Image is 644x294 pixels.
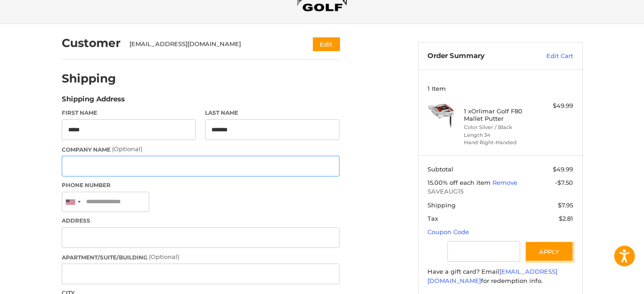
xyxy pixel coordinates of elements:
button: Apply [525,241,574,262]
span: $2.81 [559,215,573,222]
legend: Shipping Address [62,94,125,109]
label: Apartment/Suite/Building [62,253,340,262]
label: Phone Number [62,181,340,189]
div: $49.99 [537,101,573,111]
label: Company Name [62,145,340,154]
h2: Shipping [62,71,116,86]
span: -$7.50 [555,179,573,186]
h4: 1 x Orlimar Golf F80 Mallet Putter [464,107,534,123]
span: Subtotal [427,165,453,173]
a: [EMAIL_ADDRESS][DOMAIN_NAME] [427,268,557,284]
h3: 1 Item [427,85,573,92]
span: $7.95 [558,201,573,209]
a: Coupon Code [427,228,469,235]
label: Last Name [205,109,340,117]
small: (Optional) [149,253,179,260]
span: Shipping [427,201,456,209]
a: Remove [492,179,517,186]
a: Edit Cart [527,52,573,61]
h3: Order Summary [427,52,527,61]
span: $49.99 [553,165,573,173]
span: 15.00% off each item [427,179,492,186]
label: First Name [62,109,196,117]
li: Length 34 [464,131,534,139]
div: Have a gift card? Email for redemption info. [427,267,573,285]
span: SAVEAUG15 [427,187,573,196]
h2: Customer [62,36,121,50]
li: Hand Right-Handed [464,139,534,147]
input: Gift Certificate or Coupon Code [447,241,520,262]
div: [EMAIL_ADDRESS][DOMAIN_NAME] [129,40,295,49]
span: Tax [427,215,438,222]
div: United States: +1 [62,192,83,212]
li: Color Silver / Black [464,123,534,131]
small: (Optional) [112,145,142,153]
button: Edit [313,37,340,51]
label: Address [62,217,340,225]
